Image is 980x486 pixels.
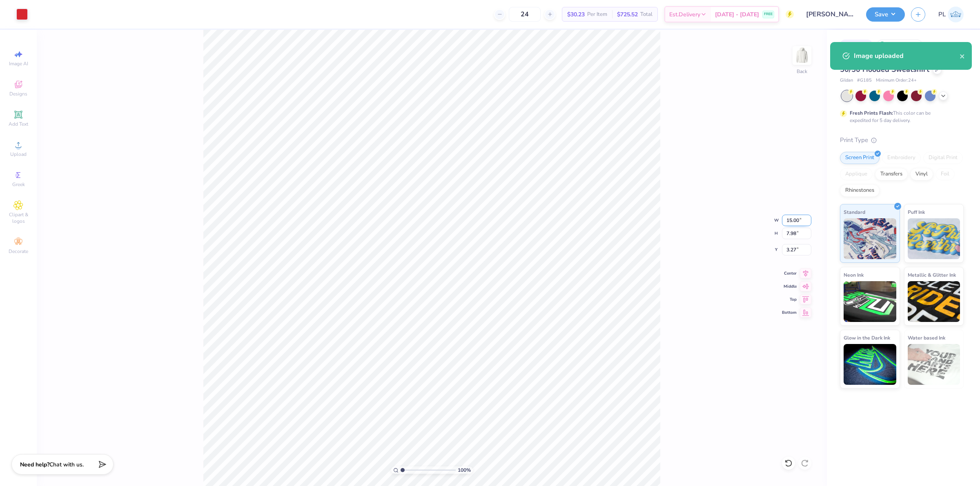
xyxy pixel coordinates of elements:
img: Back [794,47,810,64]
span: Upload [10,151,27,158]
span: $725.52 [617,10,638,19]
img: Neon Ink [844,281,896,322]
strong: Fresh Prints Flash: [850,110,893,116]
button: close [960,51,965,61]
span: Puff Ink [908,208,925,216]
span: Bottom [782,310,797,315]
span: Water based Ink [908,333,945,342]
span: Total [640,10,653,19]
div: Foil [935,168,955,180]
span: Greek [12,181,25,188]
div: This color can be expedited for 5 day delivery. [850,109,950,124]
span: Designs [9,91,27,97]
span: Top [782,297,797,302]
span: Per Item [587,10,607,19]
img: Water based Ink [908,344,960,385]
span: Chat with us. [49,461,84,468]
span: Decorate [9,248,28,255]
input: – – [509,7,541,22]
img: Metallic & Glitter Ink [908,281,960,322]
span: Middle [782,284,797,289]
div: Vinyl [910,168,933,180]
strong: Need help? [20,461,49,468]
span: Minimum Order: 24 + [876,77,917,84]
div: Print Type [840,135,964,145]
div: Embroidery [882,152,921,164]
div: Rhinestones [840,184,880,197]
span: Center [782,271,797,276]
span: Image AI [9,60,28,67]
img: Standard [844,218,896,259]
span: 100 % [458,466,471,474]
span: [DATE] - [DATE] [715,10,759,19]
span: Gildan [840,77,853,84]
span: Neon Ink [844,271,864,279]
div: Digital Print [923,152,963,164]
span: Clipart & logos [4,211,33,224]
input: Untitled Design [800,6,860,22]
span: FREE [764,11,773,17]
div: Screen Print [840,152,880,164]
span: Add Text [9,121,28,127]
div: Image uploaded [854,51,960,61]
div: Back [797,68,807,75]
span: # G185 [857,77,872,84]
img: Glow in the Dark Ink [844,344,896,385]
span: Standard [844,208,865,216]
div: Applique [840,168,873,180]
img: Puff Ink [908,218,960,259]
div: Transfers [875,168,908,180]
span: Glow in the Dark Ink [844,333,890,342]
span: Est. Delivery [669,10,700,19]
span: Metallic & Glitter Ink [908,271,956,279]
span: $30.23 [567,10,585,19]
